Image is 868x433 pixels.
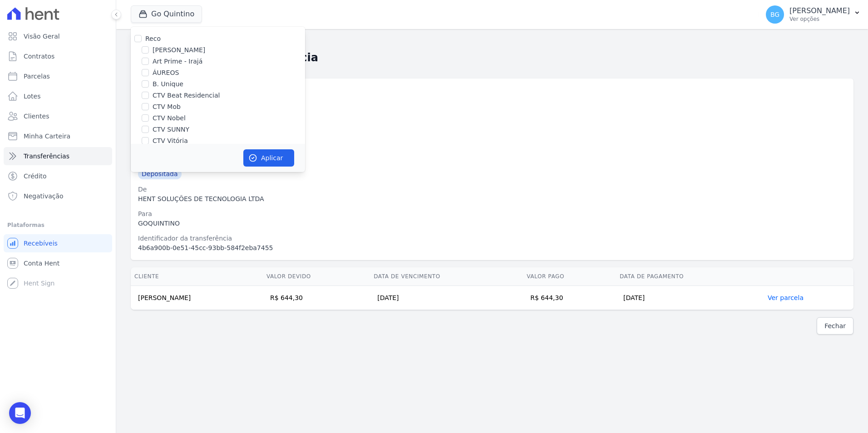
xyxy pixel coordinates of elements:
[789,6,850,15] p: [PERSON_NAME]
[4,254,112,272] a: Conta Hent
[768,294,804,301] a: Ver parcela
[4,67,112,85] a: Parcelas
[616,286,764,310] td: [DATE]
[4,187,112,205] a: Negativação
[24,239,58,248] span: Recebíveis
[153,57,202,66] label: Art Prime - Irajá
[4,167,112,185] a: Crédito
[153,113,186,123] label: CTV Nobel
[138,144,846,154] div: [DATE]
[153,68,179,78] label: ÁUREOS
[24,192,64,201] span: Negativação
[138,169,182,179] div: Depositada
[9,402,31,424] div: Open Intercom Messenger
[4,147,112,165] a: Transferências
[131,36,853,46] nav: Breadcrumb
[7,220,108,231] div: Plataformas
[759,2,868,27] button: BG [PERSON_NAME] Ver opções
[370,286,523,310] td: [DATE]
[138,194,846,204] div: HENT SOLUÇÕES DE TECNOLOGIA LTDA
[770,11,779,18] span: BG
[789,15,850,23] p: Ver opções
[24,132,70,141] span: Minha Carteira
[4,47,112,65] a: Contratos
[138,234,846,243] div: Identificador da transferência
[616,267,764,286] th: Data de Pagamento
[370,267,523,286] th: Data de Vencimento
[4,234,112,252] a: Recebíveis
[153,102,181,112] label: CTV Mob
[523,286,616,310] td: R$ 644,30
[824,321,846,330] span: Fechar
[24,92,41,101] span: Lotes
[243,149,294,167] button: Aplicar
[153,136,188,146] label: CTV Vitória
[131,286,263,310] td: [PERSON_NAME]
[145,35,161,42] label: Reco
[138,110,846,120] div: Data da solicitação da transferência
[4,27,112,45] a: Visão Geral
[4,107,112,125] a: Clientes
[138,95,846,105] div: R$ 644,30
[138,219,846,228] div: GOQUINTINO
[817,317,853,335] a: Fechar
[138,86,846,95] div: Valor
[153,79,183,89] label: B. Unique
[138,120,846,129] div: [DATE]
[131,267,263,286] th: Cliente
[24,259,59,268] span: Conta Hent
[24,172,47,181] span: Crédito
[24,112,49,121] span: Clientes
[138,135,846,144] div: Data da conclusão da transferência
[24,72,50,81] span: Parcelas
[263,286,370,310] td: R$ 644,30
[4,87,112,105] a: Lotes
[153,91,220,100] label: CTV Beat Residencial
[24,152,69,161] span: Transferências
[4,127,112,145] a: Minha Carteira
[138,243,846,253] div: 4b6a900b-0e51-45cc-93bb-584f2eba7455
[153,125,189,134] label: CTV SUNNY
[138,159,846,169] div: Situação
[24,52,54,61] span: Contratos
[24,32,60,41] span: Visão Geral
[523,267,616,286] th: Valor pago
[138,209,846,219] div: Para
[131,5,202,23] button: Go Quintino
[138,185,846,194] div: De
[153,45,205,55] label: [PERSON_NAME]
[263,267,370,286] th: Valor devido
